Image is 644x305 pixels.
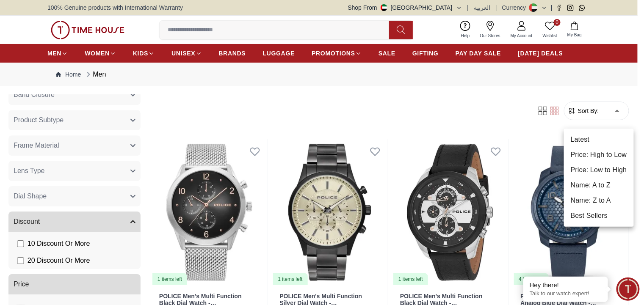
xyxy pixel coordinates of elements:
[530,290,602,297] p: Talk to our watch expert!
[564,147,634,162] li: Price: High to Low
[564,208,634,223] li: Best Sellers
[530,281,602,289] div: Hey there!
[564,132,634,147] li: Latest
[564,178,634,193] li: Name: A to Z
[616,278,640,301] div: Chat Widget
[564,162,634,178] li: Price: Low to High
[564,193,634,208] li: Name: Z to A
